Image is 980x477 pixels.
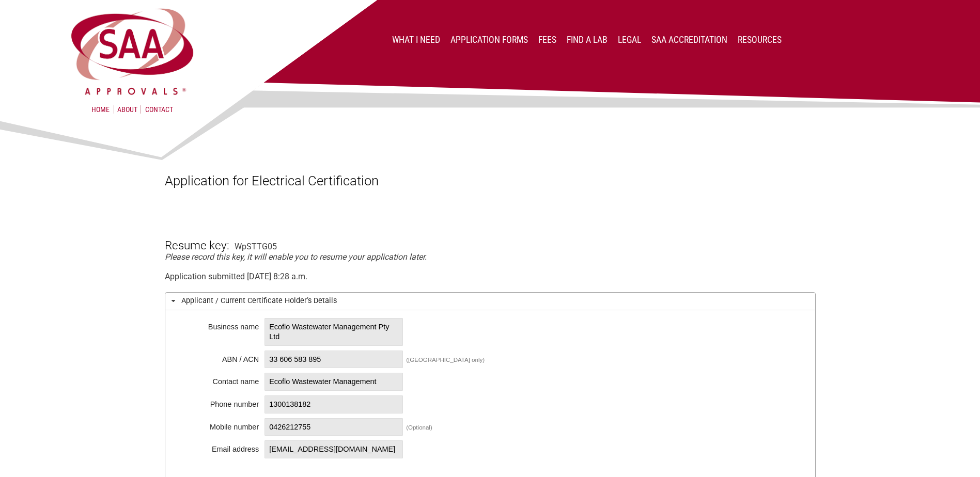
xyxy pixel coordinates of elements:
[181,320,259,330] div: Business name
[165,221,229,252] h3: Resume key:
[538,35,556,45] a: Fees
[69,6,196,97] img: SAA Approvals
[181,374,259,385] div: Contact name
[392,35,440,45] a: What I Need
[165,252,427,262] em: Please record this key, it will enable you to resume your application later.
[114,105,141,114] a: About
[165,272,816,281] div: Application submitted [DATE] 8:28 a.m.
[235,242,277,251] div: WpSTTG05
[265,351,403,369] span: 33 606 583 895
[651,35,727,45] a: SAA Accreditation
[265,418,403,436] span: 0426212755
[181,352,259,362] div: ABN / ACN
[406,357,485,363] div: ([GEOGRAPHIC_DATA] only)
[738,35,782,45] a: Resources
[181,420,259,430] div: Mobile number
[181,397,259,407] div: Phone number
[618,35,641,45] a: Legal
[165,173,816,188] h1: Application for Electrical Certification
[165,292,816,310] h3: Applicant / Current Certificate Holder’s Details
[145,105,173,114] a: Contact
[265,373,403,391] span: Ecoflo Wastewater Management
[450,35,528,45] a: Application Forms
[567,35,608,45] a: Find a lab
[265,395,403,414] span: 1300138182
[265,318,403,345] span: Ecoflo Wastewater Management Pty Ltd
[265,440,403,458] span: [EMAIL_ADDRESS][DOMAIN_NAME]
[181,442,259,452] div: Email address
[91,105,110,114] a: Home
[406,424,432,431] div: (Optional)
